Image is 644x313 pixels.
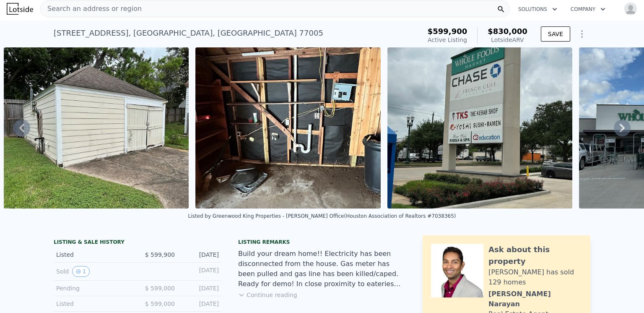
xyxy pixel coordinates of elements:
div: Listed [56,300,131,308]
button: Company [564,2,612,17]
div: [STREET_ADDRESS] , [GEOGRAPHIC_DATA] , [GEOGRAPHIC_DATA] 77005 [54,27,323,39]
div: Listing remarks [238,239,406,245]
span: $830,000 [488,27,527,36]
span: $ 599,900 [145,251,175,258]
div: LISTING & SALE HISTORY [54,239,221,247]
div: Build your dream home!! Electricity has been disconnected from the house. Gas meter has been pull... [238,249,406,289]
span: $ 599,000 [145,300,175,307]
div: Lotside ARV [488,36,527,44]
img: Sale: 167207601 Parcel: 111610627 [387,47,573,209]
div: [PERSON_NAME] Narayan [488,289,582,309]
img: Sale: 167207601 Parcel: 111610627 [4,47,189,209]
div: [DATE] [182,250,219,259]
div: Sold [56,266,131,277]
button: Solutions [512,2,564,17]
div: Listed by Greenwood King Properties - [PERSON_NAME] Office (Houston Association of Realtors #7038... [188,213,456,219]
button: Show Options [574,26,590,42]
div: Pending [56,284,131,292]
span: $ 599,000 [145,285,175,292]
div: [DATE] [182,300,219,308]
button: SAVE [541,26,570,42]
div: Ask about this property [488,244,582,267]
button: Continue reading [238,291,297,299]
button: View historical data [72,266,90,277]
span: $599,900 [428,27,467,36]
span: Active Listing [428,37,467,43]
img: Sale: 167207601 Parcel: 111610627 [195,47,381,209]
img: Lotside [7,3,33,15]
div: Listed [56,250,131,259]
span: Search an address or region [41,4,142,14]
div: [PERSON_NAME] has sold 129 homes [488,267,582,287]
div: [DATE] [182,266,219,277]
div: [DATE] [182,284,219,292]
img: avatar [624,2,637,16]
